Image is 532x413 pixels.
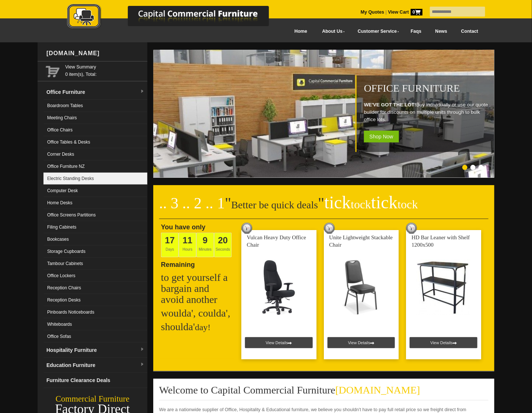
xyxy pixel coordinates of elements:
a: Education Furnituredropdown [43,358,147,373]
span: .. 3 .. 2 .. 1 [159,195,225,212]
a: About Us [314,23,350,40]
img: dropdown [140,347,144,352]
span: 0 item(s), Total: [65,63,144,77]
img: dropdown [140,89,144,94]
span: 9 [203,235,207,245]
a: Office Tables & Desks [43,136,147,148]
a: Meeting Chairs [43,112,147,124]
h2: shoulda' [161,321,235,333]
span: [DOMAIN_NAME] [335,384,420,396]
a: Home Desks [43,197,147,209]
a: Pinboards Noticeboards [43,306,147,318]
span: tock [351,198,371,211]
h2: Better be quick deals [159,197,489,219]
img: tick tock deal clock [406,223,417,234]
span: 11 [183,235,193,245]
a: Reception Chairs [43,282,147,294]
span: 0 [411,9,423,15]
a: Furniture Clearance Deals [43,373,147,388]
span: " [318,195,418,212]
p: Buy individually or use our quote builder for discounts on multiple units through to bulk office ... [364,101,491,123]
span: 20 [218,235,228,245]
a: Office Furniture WE'VE GOT THE LOT!Buy individually or use our quote builder for discounts on mul... [153,174,496,179]
a: Tambour Cabinets [43,258,147,270]
h2: woulda', coulda', [161,308,235,319]
a: My Quotes [361,10,384,15]
img: tick tock deal clock [241,223,252,234]
a: Office Screens Partitions [43,209,147,221]
a: Office Furnituredropdown [43,85,147,100]
a: Electric Standing Desks [43,173,147,185]
span: " [225,195,231,212]
a: Customer Service [350,23,404,40]
a: Office Lockers [43,270,147,282]
a: Capital Commercial Furniture Logo [47,4,305,33]
span: day! [195,322,211,332]
a: Computer Desk [43,185,147,197]
strong: View Cart [388,10,423,15]
span: tock [398,198,418,211]
span: 17 [165,235,175,245]
span: Hours [179,233,196,257]
img: dropdown [140,363,144,367]
strong: WE'VE GOT THE LOT! [364,102,416,107]
span: You have only [161,223,206,231]
a: Contact [454,23,485,40]
span: tick tick [324,193,418,212]
a: Office Chairs [43,124,147,136]
a: Hospitality Furnituredropdown [43,343,147,358]
h2: to get yourself a bargain and avoid another [161,272,235,305]
a: Reception Desks [43,294,147,306]
a: Whiteboards [43,318,147,331]
a: Storage Cupboards [43,246,147,258]
a: Faqs [404,23,428,40]
span: Shop Now [364,131,399,142]
img: tick tock deal clock [324,223,335,234]
a: Boardroom Tables [43,100,147,112]
li: Page dot 1 [462,165,468,170]
h1: Office Furniture [364,83,491,94]
span: Seconds [214,233,232,257]
a: Bookcases [43,233,147,246]
a: View Cart0 [387,10,423,15]
div: Commercial Furniture [38,394,147,404]
span: Minutes [196,233,214,257]
span: Remaining [161,258,195,268]
a: Office Sofas [43,331,147,343]
a: Corner Desks [43,148,147,160]
img: Office Furniture [153,50,496,178]
a: View Summary [65,63,144,71]
div: [DOMAIN_NAME] [43,42,147,64]
li: Page dot 3 [479,165,484,170]
a: Office Furniture NZ [43,160,147,173]
a: News [428,23,454,40]
span: Days [161,233,179,257]
a: Filing Cabinets [43,221,147,233]
li: Page dot 2 [470,165,476,170]
img: Capital Commercial Furniture Logo [47,4,305,31]
h2: Welcome to Capital Commercial Furniture [159,385,489,400]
